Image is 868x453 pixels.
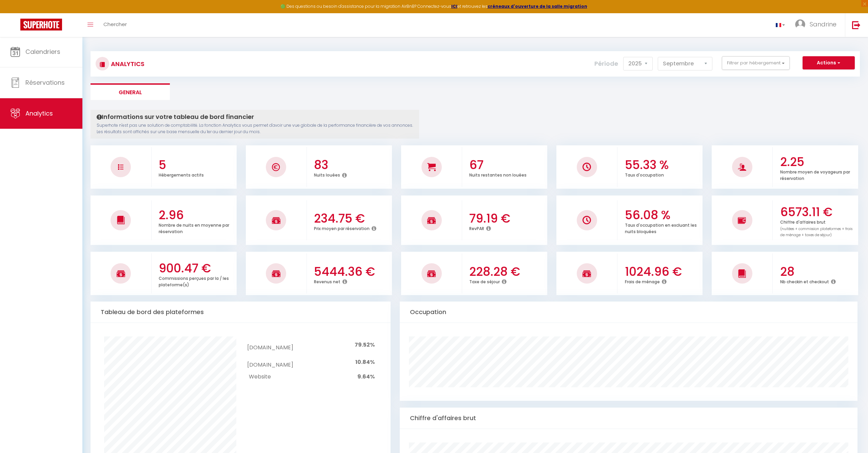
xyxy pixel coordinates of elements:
[20,19,62,30] img: Super Booking
[803,56,855,70] button: Actions
[780,277,829,285] p: Nb checkin et checkout
[625,171,664,178] p: Taux d'occupation
[625,277,660,285] p: Frais de ménage
[780,265,856,279] h3: 28
[159,274,229,288] p: Commissions perçues par la / les plateforme(s)
[314,224,370,231] p: Prix moyen par réservation
[118,164,123,170] img: NO IMAGE
[469,277,500,285] p: Taxe de séjour
[469,211,546,226] h3: 79.19 €
[314,158,390,172] h3: 83
[97,122,413,135] p: Superhote n'est pas une solution de comptabilité. La fonction Analytics vous permet d'avoir une v...
[400,302,857,323] div: Occupation
[780,168,850,181] p: Nombre moyen de voyageurs par réservation
[625,221,697,234] p: Taux d'occupation en excluant les nuits bloquées
[780,155,856,169] h3: 2.25
[247,354,293,371] td: [DOMAIN_NAME]
[451,3,457,9] a: ICI
[159,221,229,234] p: Nombre de nuits en moyenne par réservation
[625,158,701,172] h3: 55.33 %
[852,21,861,29] img: logout
[780,218,852,238] p: Chiffre d'affaires brut
[98,13,132,37] a: Chercher
[91,302,391,323] div: Tableau de bord des plateformes
[25,47,60,56] span: Calendriers
[469,265,546,279] h3: 228.28 €
[625,208,701,222] h3: 56.08 %
[469,171,527,178] p: Nuits restantes non louées
[25,109,53,118] span: Analytics
[400,408,857,429] div: Chiffre d'affaires brut
[469,158,546,172] h3: 67
[583,216,591,224] img: NO IMAGE
[355,358,375,366] span: 10.84%
[103,21,127,28] span: Chercher
[780,226,852,238] span: (nuitées + commission plateformes + frais de ménage + taxes de séjour)
[469,224,484,231] p: RevPAR
[810,20,836,28] span: Sandrine
[159,261,235,275] h3: 900.47 €
[5,3,26,23] button: Ouvrir le widget de chat LiveChat
[357,373,375,380] span: 9.64%
[314,171,340,178] p: Nuits louées
[738,216,746,224] img: NO IMAGE
[594,56,618,71] label: Période
[488,3,587,9] a: créneaux d'ouverture de la salle migration
[97,113,413,121] h4: Informations sur votre tableau de bord financier
[159,208,235,222] h3: 2.96
[780,205,856,219] h3: 6573.11 €
[314,265,390,279] h3: 5444.36 €
[25,78,65,87] span: Réservations
[314,277,340,285] p: Revenus net
[722,56,790,70] button: Filtrer par hébergement
[91,83,170,100] li: General
[247,336,293,354] td: [DOMAIN_NAME]
[314,211,390,226] h3: 234.75 €
[790,13,845,37] a: ... Sandrine
[247,371,293,383] td: Website
[625,265,701,279] h3: 1024.96 €
[355,341,375,349] span: 79.52%
[109,56,144,71] h3: Analytics
[159,158,235,172] h3: 5
[159,171,204,178] p: Hébergements actifs
[795,19,805,29] img: ...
